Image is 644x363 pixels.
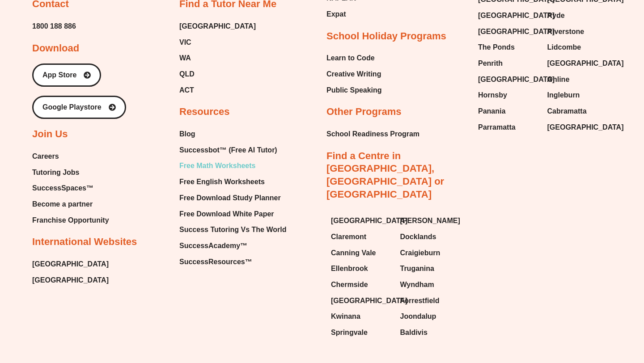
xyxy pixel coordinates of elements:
[32,257,109,271] a: [GEOGRAPHIC_DATA]
[331,310,391,323] a: Kwinana
[331,230,391,244] a: Claremont
[179,239,247,253] span: SuccessAcademy™
[179,255,252,269] span: SuccessResources™
[179,255,286,269] a: SuccessResources™
[547,89,580,102] span: Ingleburn
[326,84,382,97] a: Public Speaking
[179,36,191,49] span: VIC
[400,214,460,228] span: [PERSON_NAME]
[32,166,79,179] span: Tutoring Jobs
[478,105,538,118] a: Panania
[478,41,538,54] a: The Ponds
[478,73,555,86] span: [GEOGRAPHIC_DATA]
[326,68,381,81] span: Creative Writing
[400,326,428,339] span: Baldivis
[547,9,565,22] span: Ryde
[331,214,407,228] span: [GEOGRAPHIC_DATA]
[331,262,391,275] a: Ellenbrook
[42,72,76,79] span: App Store
[179,20,256,33] span: [GEOGRAPHIC_DATA]
[400,278,461,291] a: Wyndham
[179,51,191,65] span: WA
[32,181,109,195] a: SuccessSpaces™
[179,68,256,81] a: QLD
[547,105,608,118] a: Cabramatta
[547,121,608,134] a: [GEOGRAPHIC_DATA]
[478,9,538,22] a: [GEOGRAPHIC_DATA]
[547,73,570,86] span: Online
[179,51,256,65] a: WA
[179,106,230,118] h2: Resources
[547,57,608,70] a: [GEOGRAPHIC_DATA]
[32,150,59,163] span: Careers
[179,191,281,205] span: Free Download Study Planner
[547,121,624,134] span: [GEOGRAPHIC_DATA]
[331,246,376,260] span: Canning Vale
[547,73,608,86] a: Online
[491,262,644,363] div: Chat Widget
[478,105,505,118] span: Panania
[400,214,461,228] a: [PERSON_NAME]
[400,230,461,244] a: Docklands
[547,41,581,54] span: Lidcombe
[32,20,76,33] a: 1800 188 886
[179,207,286,221] a: Free Download White Paper
[331,214,391,228] a: [GEOGRAPHIC_DATA]
[478,57,538,70] a: Penrith
[179,36,256,49] a: VIC
[547,25,585,38] span: Riverstone
[32,150,109,163] a: Careers
[400,294,440,308] span: Forrestfield
[326,106,402,118] h2: Other Programs
[179,175,265,189] span: Free English Worksheets
[331,262,368,275] span: Ellenbrook
[179,191,286,205] a: Free Download Study Planner
[326,51,382,65] a: Learn to Code
[179,144,286,157] a: Successbot™ (Free AI Tutor)
[331,326,391,339] a: Springvale
[331,310,360,323] span: Kwinana
[478,89,538,102] a: Hornsby
[478,41,515,54] span: The Ponds
[32,166,109,179] a: Tutoring Jobs
[547,25,608,38] a: Riverstone
[326,30,446,43] h2: School Holiday Programs
[331,294,391,308] a: [GEOGRAPHIC_DATA]
[32,181,93,195] span: SuccessSpaces™
[400,310,461,323] a: Joondalup
[179,84,194,97] span: ACT
[32,198,93,211] span: Become a partner
[32,274,109,287] span: [GEOGRAPHIC_DATA]
[32,128,68,141] h2: Join Us
[331,294,407,308] span: [GEOGRAPHIC_DATA]
[400,278,434,291] span: Wyndham
[400,246,441,260] span: Craigieburn
[179,223,286,236] a: Success Tutoring Vs The World
[32,236,137,249] h2: International Websites
[32,214,109,227] a: Franchise Opportunity
[32,96,126,119] a: Google Playstore
[32,198,109,211] a: Become a partner
[326,8,346,21] span: Expat
[547,89,608,102] a: Ingleburn
[326,68,382,81] a: Creative Writing
[42,104,102,111] span: Google Playstore
[400,294,461,308] a: Forrestfield
[326,127,419,141] a: School Readiness Program
[400,246,461,260] a: Craigieburn
[331,230,366,244] span: Claremont
[331,278,368,291] span: Chermside
[179,159,255,173] span: Free Math Worksheets
[326,51,375,65] span: Learn to Code
[32,42,79,55] h2: Download
[179,175,286,189] a: Free English Worksheets
[478,25,555,38] span: [GEOGRAPHIC_DATA]
[547,57,624,70] span: [GEOGRAPHIC_DATA]
[547,9,608,22] a: Ryde
[179,127,286,141] a: Blog
[331,278,391,291] a: Chermside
